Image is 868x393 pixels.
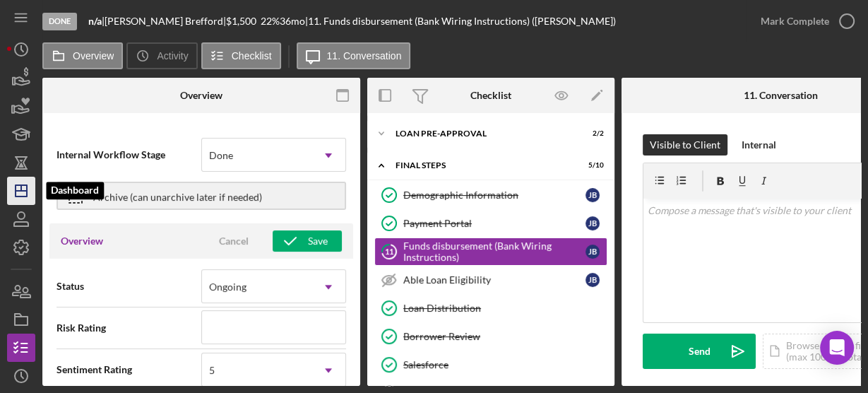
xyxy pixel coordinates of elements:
div: | 11. Funds disbursement (Bank Wiring Instructions) ([PERSON_NAME]) [305,16,616,27]
a: Loan Distribution [374,294,607,322]
div: Borrower Review [403,331,607,342]
a: Borrower Review [374,322,607,351]
div: Done [209,150,233,161]
div: Loan Pre-Approval [396,129,569,138]
div: 2 / 2 [578,129,604,138]
span: Status [57,279,201,293]
div: FINAL STEPS [396,161,569,170]
div: Open Intercom Messenger [820,331,854,365]
div: [PERSON_NAME] Brefford | [105,16,226,27]
button: Cancel [198,230,269,252]
button: Checklist [201,42,281,69]
div: J B [585,216,600,230]
span: Internal Workflow Stage [57,148,201,162]
div: Visible to Client [650,134,720,156]
a: Salesforce [374,351,607,379]
a: Payment PortalJB [374,209,607,237]
button: Send [643,334,756,369]
button: Mark Complete [747,7,861,35]
div: Mark Complete [761,7,829,35]
div: J B [585,245,600,259]
div: | [88,16,105,27]
b: n/a [88,15,102,27]
a: 11Funds disbursement (Bank Wiring Instructions)JB [374,237,607,266]
div: Demographic Information [403,189,585,201]
div: 5 [209,365,215,376]
a: Able Loan EligibilityJB [374,266,607,294]
span: Risk Rating [57,321,201,335]
div: Save [308,230,328,252]
div: 36 mo [280,16,305,27]
div: 5 / 10 [578,161,604,170]
label: Overview [73,50,114,61]
div: Cancel [219,230,249,252]
div: J B [585,273,600,287]
span: $1,500 [226,15,256,27]
div: Overview [180,90,222,101]
div: Checklist [470,90,511,101]
div: Done [42,13,77,30]
button: Overview [42,42,123,69]
a: Demographic InformationJB [374,181,607,209]
div: J B [585,188,600,202]
div: Ongoing [209,281,246,293]
div: Funds disbursement (Bank Wiring Instructions) [403,240,585,263]
button: Activity [126,42,197,69]
div: 11. Conversation [744,90,818,101]
button: Internal [735,134,783,156]
label: 11. Conversation [327,50,402,61]
button: Visible to Client [643,134,727,156]
div: Payment Portal [403,218,585,229]
div: Internal [742,134,776,156]
label: Checklist [232,50,272,61]
div: 22 % [261,16,280,27]
div: Send [689,334,711,369]
tspan: 11 [385,247,393,256]
button: 11. Conversation [297,42,411,69]
button: Save [273,230,342,252]
div: Loan Distribution [403,303,607,314]
span: Sentiment Rating [57,363,201,377]
label: Activity [157,50,188,61]
div: Salesforce [403,359,607,370]
div: Archive (can unarchive later if needed) [93,183,262,209]
button: Archive (can unarchive later if needed) [57,182,346,210]
div: Able Loan Eligibility [403,274,585,286]
h3: Overview [61,234,103,248]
